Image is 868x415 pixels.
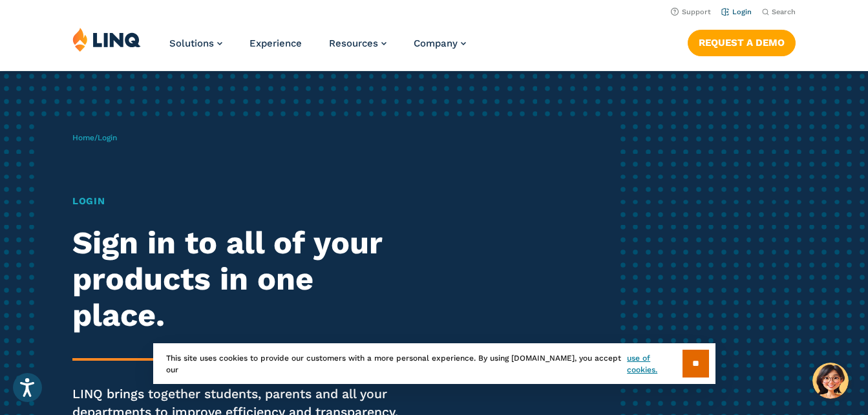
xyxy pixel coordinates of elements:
[688,30,796,56] a: Request a Demo
[169,27,466,70] nav: Primary Navigation
[169,37,214,49] span: Solutions
[72,133,94,142] a: Home
[627,352,682,376] a: use of cookies.
[772,8,796,16] span: Search
[812,363,849,399] button: Hello, have a question? Let’s chat.
[72,27,141,52] img: LINQ | K‑12 Software
[169,37,222,49] a: Solutions
[72,225,407,333] h2: Sign in to all of your products in one place.
[688,27,796,56] nav: Button Navigation
[329,37,378,49] span: Resources
[721,8,752,16] a: Login
[249,37,302,49] a: Experience
[98,133,117,142] span: Login
[329,37,386,49] a: Resources
[153,343,715,384] div: This site uses cookies to provide our customers with a more personal experience. By using [DOMAIN...
[762,7,796,17] button: Open Search Bar
[72,133,117,142] span: /
[414,37,458,49] span: Company
[671,8,711,16] a: Support
[414,37,466,49] a: Company
[72,194,407,208] h1: Login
